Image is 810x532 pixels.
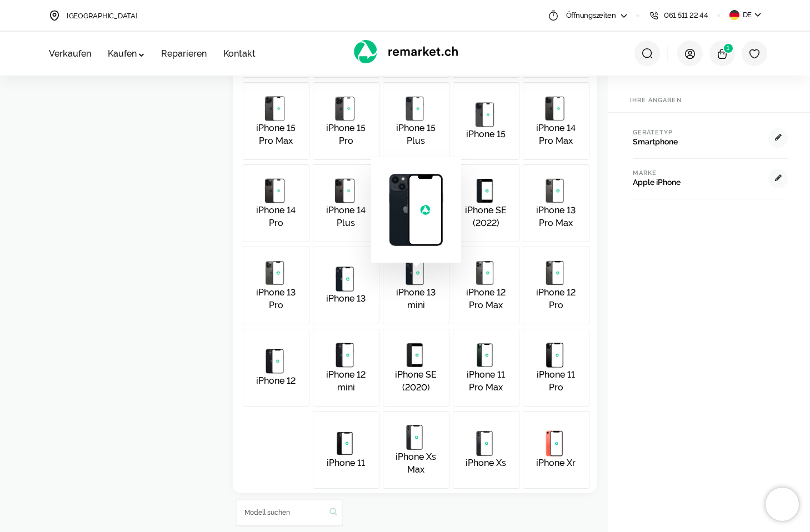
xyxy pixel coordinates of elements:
[261,177,288,204] img: e35m7sIKYB6zHdNErhwA.jpg
[261,259,288,287] img: gJ4lD8P71mpIhF2rAMj0.jpg
[313,164,379,242] a: iPhone 14 Plus
[383,82,449,160] a: iPhone 15 Plus
[375,169,457,251] img: aUVBXCJKrmwx0YLITEyv.jpg
[313,411,379,489] a: iPhone 11
[243,329,309,406] div: iPhone 12
[729,10,739,20] img: de.svg
[717,47,728,59] a: cart-icon1
[541,430,568,457] img: xbHVpNedz72j5S3vXskA.jpg
[383,329,449,406] div: iPhone SE (2020)
[523,329,589,406] div: iPhone 11 Pro
[243,247,309,324] a: iPhone 13 Pro
[313,82,379,160] div: iPhone 15 Pro
[471,259,498,287] img: ihYSjk3OoGdZImQr1RCT.jpg
[453,411,519,489] a: iPhone Xs
[383,82,449,160] div: iPhone 15 Plus
[664,11,708,21] span: 061 511 22 44
[243,329,309,406] a: iPhone 12
[453,329,519,406] div: iPhone 11 Pro Max
[453,82,519,160] div: iPhone 15
[766,488,799,521] iframe: Brevo live chat
[331,265,358,293] img: 1Qi9CPjatu0FsZTgWI8N.jpg
[523,164,589,242] a: iPhone 13 Pro Max
[541,342,568,369] img: CufYsU_JeAHpvTEN5MRb.jpg
[331,342,358,369] img: dIZV5ubFv8E0c3tfg7N9.jpg
[648,10,659,21] img: Telefon
[541,177,568,204] img: QXM80qWVSCTF4dsDpHL2.jpg
[401,259,428,287] img: aUVBXCJKrmwx0YLITEyv.jpg
[548,10,559,21] img: Öffnungszeiten
[471,177,498,204] img: JuwaQ5sxdrR_nAGKEDU0.jpg
[243,82,309,160] a: iPhone 15 Pro Max
[313,247,379,324] a: iPhone 13
[749,48,760,59] img: heart-icon
[223,48,256,59] a: Kontakt
[313,329,379,406] a: iPhone 12 mini
[261,348,288,375] img: 834fhRWgOlno_F61DepC.jpg
[401,95,428,122] img: AmxI_fy2DkwB9S0gY6iQ.jpg
[541,95,568,122] img: CepdI5KG8PbNxui6w4Sq.jpg
[383,411,449,489] div: iPhone Xs Max
[523,329,589,406] a: iPhone 11 Pro
[243,164,309,242] a: iPhone 14 Pro
[383,247,449,324] a: iPhone 13 mini
[401,342,428,369] img: 8MSavD34lqjxXnefo9At.jpg
[383,247,449,324] div: iPhone 13 mini
[723,43,734,54] span: 1
[523,411,589,489] div: iPhone Xr
[453,329,519,406] a: iPhone 11 Pro Max
[261,95,288,122] img: uBhQP6WTn7NGdXJLDMUv.jpg
[749,47,760,59] a: heart-icon
[684,48,696,59] img: user-icon
[401,424,428,451] img: y6PDiR08YEl7jnQqg41K.jpg
[453,411,519,489] div: iPhone Xs
[383,329,449,406] a: iPhone SE (2020)
[313,82,379,160] a: iPhone 15 Pro
[523,82,589,160] div: iPhone 14 Pro Max
[471,430,498,457] img: p1tqThsNU0jOWV9nA7u_.jpg
[236,499,343,526] input: Modell suchen
[541,259,568,287] img: ZNMbafOwY36ErJyPgKXA.jpg
[471,342,498,369] img: DP39UrTyLetnsEjhwJzx.jpg
[313,329,379,406] div: iPhone 12 mini
[633,170,788,177] h6: Marke
[523,411,589,489] a: iPhone Xr
[523,247,589,324] div: iPhone 12 Pro
[161,48,207,59] a: Reparieren
[67,12,138,20] span: [GEOGRAPHIC_DATA]
[331,177,358,204] img: iVuOUZHIeQDATR34gntv.jpg
[633,136,788,147] li: Smartphone
[453,82,519,160] a: iPhone 15
[108,48,144,59] a: Kaufen
[523,247,589,324] a: iPhone 12 Pro
[743,10,752,21] span: DE
[453,164,519,242] div: iPhone SE (2022)
[633,129,788,136] h6: Gerätetyp
[313,411,379,489] div: iPhone 11
[453,247,519,324] div: iPhone 12 Pro Max
[243,82,309,160] div: iPhone 15 Pro Max
[523,164,589,242] div: iPhone 13 Pro Max
[243,164,309,242] div: iPhone 14 Pro
[471,101,498,128] img: gH8LjqzCsOJGlMbSWIYm.jpg
[717,48,728,59] img: cart-icon
[453,247,519,324] a: iPhone 12 Pro Max
[49,48,91,59] a: Verkaufen
[243,247,309,324] div: iPhone 13 Pro
[313,164,379,242] div: iPhone 14 Plus
[566,11,616,21] span: Öffnungszeiten
[331,430,358,457] img: MweGlbupmnODE1i29Yqt.jpg
[313,247,379,324] div: iPhone 13
[523,82,589,160] a: iPhone 14 Pro Max
[453,164,519,242] a: iPhone SE (2022)
[331,95,358,122] img: lYjWBVq1zwJuANOPM0DX.jpg
[633,177,788,188] li: Apple iPhone
[49,10,60,21] img: Standort
[383,411,449,489] a: iPhone Xs Max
